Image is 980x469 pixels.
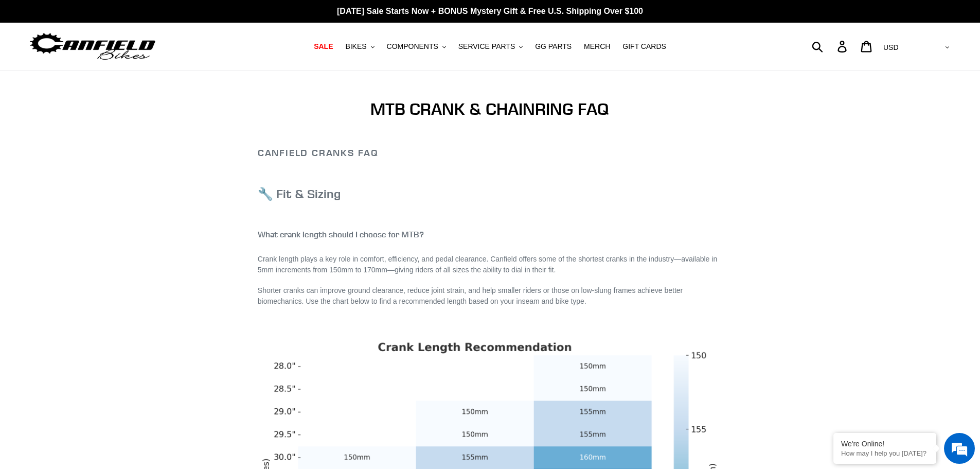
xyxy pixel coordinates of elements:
[382,40,451,54] button: COMPONENTS
[387,42,438,51] span: COMPONENTS
[841,440,929,448] div: We're Online!
[535,42,572,51] span: GG PARTS
[309,40,338,54] a: SALE
[28,30,157,63] img: Canfield Bikes
[258,147,722,159] h2: Canfield Cranks FAQ
[340,40,379,54] button: BIKES
[841,449,929,457] p: How may I help you today?
[258,230,722,239] h4: What crank length should I choose for MTB?
[314,42,333,51] span: SALE
[453,40,528,54] button: SERVICE PARTS
[345,42,366,51] span: BIKES
[584,42,610,51] span: MERCH
[622,42,666,51] span: GIFT CARDS
[617,40,671,54] a: GIFT CARDS
[530,40,577,54] a: GG PARTS
[258,186,722,201] h3: 🔧 Fit & Sizing
[258,254,722,275] p: Crank length plays a key role in comfort, efficiency, and pedal clearance. Canfield offers some o...
[579,40,615,54] a: MERCH
[258,99,722,119] h1: MTB CRANK & CHAINRING FAQ
[458,42,515,51] span: SERVICE PARTS
[258,285,722,307] p: Shorter cranks can improve ground clearance, reduce joint strain, and help smaller riders or thos...
[817,35,844,58] input: Search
